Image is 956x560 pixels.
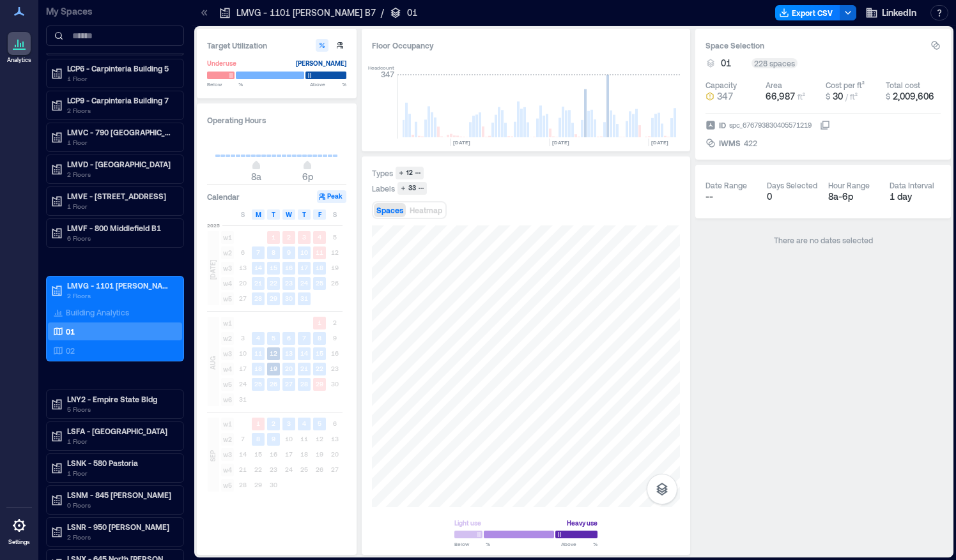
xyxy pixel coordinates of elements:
span: w2 [221,246,234,259]
span: AUG [208,356,218,370]
text: 18 [254,365,262,372]
p: 1 Floor [67,436,174,446]
p: LSNM - 845 [PERSON_NAME] [67,490,174,500]
span: 01 [721,57,731,70]
text: 25 [316,279,323,287]
span: $ [886,92,890,101]
h3: Space Selection [705,39,930,52]
span: w2 [221,332,234,345]
p: 01 [66,326,75,337]
p: LMVC - 790 [GEOGRAPHIC_DATA] B2 [67,127,174,137]
p: LMVE - [STREET_ADDRESS] [67,191,174,201]
p: LNY2 - Empire State Bldg [67,394,174,404]
text: 4 [256,334,260,342]
span: w2 [221,433,234,446]
span: w4 [221,277,234,290]
button: Spaces [374,203,406,217]
span: Below % [207,80,243,88]
span: There are no dates selected [774,236,873,245]
button: Export CSV [775,5,840,20]
text: 3 [302,233,306,241]
text: 9 [287,248,291,256]
span: 66,987 [766,91,795,102]
p: 2 Floors [67,105,174,116]
text: 7 [256,248,260,256]
text: 24 [300,279,308,287]
p: LMVF - 800 Middlefield B1 [67,223,174,233]
button: 422 [744,137,830,149]
text: 22 [270,279,277,287]
a: Settings [4,510,35,550]
button: Heatmap [407,203,445,217]
div: 228 spaces [752,58,798,68]
span: w1 [221,317,234,329]
text: 28 [254,294,262,302]
span: 30 [833,91,843,102]
text: 8 [256,435,260,443]
span: LinkedIn [882,6,916,19]
button: 12 [396,167,424,179]
text: 31 [300,294,308,302]
div: 33 [406,183,418,194]
span: w1 [221,418,234,430]
div: Area [766,80,782,90]
text: 14 [300,349,308,357]
span: w3 [221,262,234,275]
div: 1 day [890,190,941,203]
div: Floor Occupancy [372,39,680,52]
button: LinkedIn [861,3,920,23]
div: spc_676793830405571219 [728,119,813,132]
span: F [318,209,321,220]
text: 7 [302,334,306,342]
span: w6 [221,393,234,406]
text: 5 [272,334,275,342]
div: Light use [454,517,481,529]
text: 1 [272,233,275,241]
p: LSNR - 950 [PERSON_NAME] [67,522,174,532]
text: 14 [254,264,262,271]
text: 5 [318,420,321,427]
text: 2 [272,420,275,427]
span: Heatmap [410,206,442,215]
text: 29 [316,380,323,388]
text: 13 [285,349,293,357]
text: 21 [300,365,308,372]
p: LCP6 - Carpinteria Building 5 [67,63,174,73]
span: 6p [302,171,313,182]
h3: Target Utilization [207,39,346,52]
text: 4 [302,420,306,427]
p: 6 Floors [67,233,174,243]
p: 1 Floor [67,73,174,84]
text: 22 [316,365,323,372]
span: Below % [454,540,490,548]
span: T [302,209,306,220]
text: 19 [270,365,277,372]
p: LMVG - 1101 [PERSON_NAME] B7 [67,280,174,291]
div: Cost per ft² [826,80,865,90]
text: [DATE] [552,139,569,146]
span: w4 [221,363,234,375]
text: 1 [256,420,260,427]
span: S [241,209,245,220]
span: w5 [221,292,234,305]
p: 1 Floor [67,137,174,148]
p: LMVD - [GEOGRAPHIC_DATA] [67,159,174,169]
span: IWMS [719,137,741,149]
text: 23 [285,279,293,287]
text: 29 [270,294,277,302]
div: Labels [372,183,395,193]
text: 11 [254,349,262,357]
span: / ft² [845,92,858,101]
text: 15 [316,349,323,357]
span: w1 [221,231,234,244]
span: w5 [221,479,234,492]
text: 12 [270,349,277,357]
text: 27 [285,380,293,388]
span: w3 [221,448,234,461]
text: 8 [272,248,275,256]
p: Settings [8,538,30,546]
p: LCP9 - Carpinteria Building 7 [67,95,174,105]
p: LMVG - 1101 [PERSON_NAME] B7 [236,6,376,19]
span: w5 [221,378,234,391]
text: 25 [254,380,262,388]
